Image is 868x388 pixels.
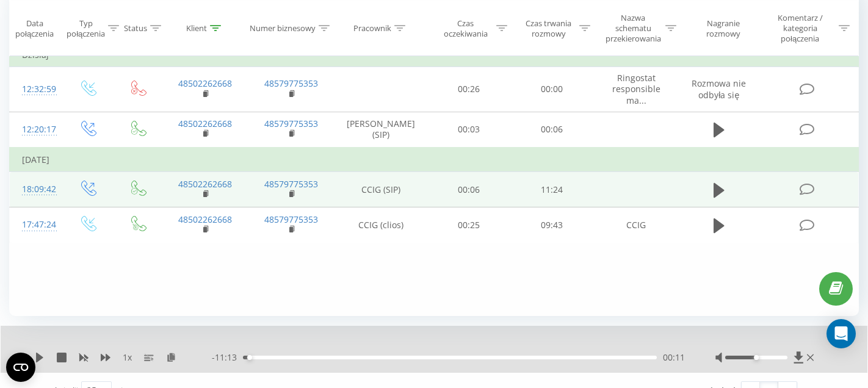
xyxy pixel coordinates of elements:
[22,178,50,201] div: 18:09:42
[264,118,318,129] a: 48579775353
[247,355,252,360] div: Accessibility label
[427,112,510,148] td: 00:03
[10,18,59,38] div: Data połączenia
[10,148,859,172] td: [DATE]
[264,77,318,89] a: 48579775353
[427,172,510,207] td: 00:06
[178,214,232,225] a: 48502262668
[663,351,685,364] span: 00:11
[178,77,232,89] a: 48502262668
[67,18,105,38] div: Typ połączenia
[22,118,50,142] div: 12:20:17
[692,77,746,100] span: Rozmowa nie odbyła się
[178,118,232,129] a: 48502262668
[186,23,207,34] div: Klient
[335,207,427,243] td: CCIG (clios)
[510,172,593,207] td: 11:24
[250,23,316,34] div: Numer biznesowy
[510,67,593,112] td: 00:00
[438,18,493,38] div: Czas oczekiwania
[612,72,660,106] span: Ringostat responsible ma...
[335,112,427,148] td: [PERSON_NAME] (SIP)
[178,178,232,190] a: 48502262668
[6,353,35,382] button: Open CMP widget
[264,178,318,190] a: 48579775353
[22,213,50,237] div: 17:47:24
[123,351,132,364] span: 1 x
[604,13,662,44] div: Nazwa schematu przekierowania
[264,214,318,225] a: 48579775353
[764,13,836,44] div: Komentarz / kategoria połączenia
[510,112,593,148] td: 00:06
[427,207,510,243] td: 00:25
[427,67,510,112] td: 00:26
[510,207,593,243] td: 09:43
[690,18,756,38] div: Nagranie rozmowy
[212,351,243,364] span: - 11:13
[521,18,576,38] div: Czas trwania rozmowy
[593,207,679,243] td: CCIG
[335,172,427,207] td: CCIG (SIP)
[826,319,856,348] div: Open Intercom Messenger
[22,77,50,101] div: 12:32:59
[353,23,391,34] div: Pracownik
[124,23,147,34] div: Status
[754,355,759,360] div: Accessibility label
